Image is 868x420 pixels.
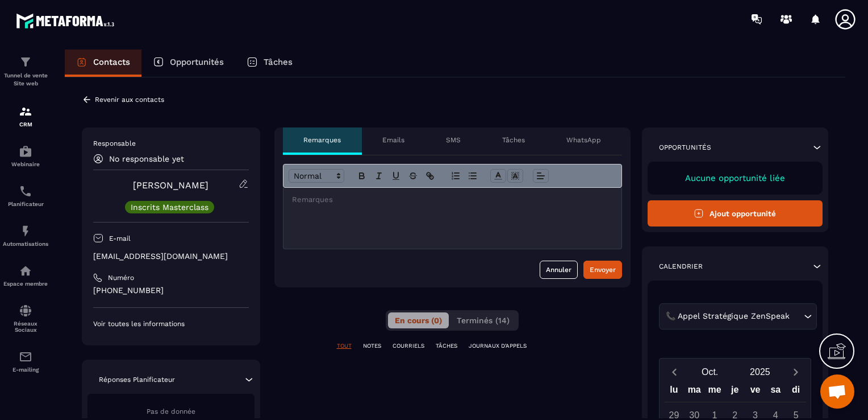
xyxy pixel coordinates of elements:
img: formation [19,55,32,69]
p: Espace membre [3,281,48,287]
p: E-mail [109,234,131,243]
button: Next month [785,364,806,380]
span: 📞 Appel Stratégique ZenSpeak [663,310,792,323]
a: schedulerschedulerPlanificateur [3,176,48,216]
p: Opportunités [170,57,224,67]
div: di [786,382,806,402]
p: Tâches [502,135,525,145]
div: me [704,382,725,402]
p: Opportunités [659,143,711,152]
p: Emails [382,135,404,145]
p: Webinaire [3,161,48,167]
a: emailemailE-mailing [3,341,48,381]
p: Remarques [303,135,341,145]
div: lu [664,382,685,402]
p: TÂCHES [436,342,457,350]
div: Envoyer [590,264,616,275]
p: Réponses Planificateur [99,375,175,384]
button: En cours (0) [388,312,449,328]
img: automations [19,145,32,158]
a: automationsautomationsAutomatisations [3,216,48,256]
a: Tâches [235,50,304,77]
a: social-networksocial-networkRéseaux Sociaux [3,295,48,341]
div: ma [684,382,704,402]
img: scheduler [19,184,32,198]
img: social-network [19,304,32,318]
p: Responsable [93,139,249,148]
a: formationformationCRM [3,96,48,136]
img: formation [19,105,32,118]
p: Réseaux Sociaux [3,320,48,333]
p: [PHONE_NUMBER] [93,285,249,296]
p: Revenir aux contacts [95,96,164,104]
p: Tunnel de vente Site web [3,72,48,88]
img: email [19,350,32,364]
p: E-mailing [3,367,48,373]
input: Search for option [792,310,801,323]
a: formationformationTunnel de vente Site web [3,47,48,96]
div: ve [745,382,766,402]
a: automationsautomationsEspace membre [3,256,48,295]
button: Envoyer [583,261,622,279]
span: En cours (0) [395,316,442,325]
a: Contacts [65,50,141,77]
div: Ouvrir le chat [820,374,854,409]
p: Aucune opportunité liée [659,173,812,183]
span: Pas de donnée [147,407,195,415]
span: Terminés (14) [457,316,510,325]
p: NOTES [363,342,381,350]
a: automationsautomationsWebinaire [3,136,48,176]
p: JOURNAUX D'APPELS [469,342,527,350]
p: SMS [446,135,461,145]
a: [PERSON_NAME] [133,180,208,191]
p: Contacts [93,57,130,67]
img: automations [19,224,32,238]
p: Calendrier [659,262,703,271]
p: [EMAIL_ADDRESS][DOMAIN_NAME] [93,251,249,262]
button: Annuler [540,261,578,279]
p: No responsable yet [109,154,184,163]
button: Ajout opportunité [648,200,823,227]
button: Terminés (14) [450,312,516,328]
p: TOUT [337,342,352,350]
div: Search for option [659,303,817,330]
a: Opportunités [141,50,235,77]
p: COURRIELS [393,342,424,350]
img: logo [16,10,118,31]
p: Inscrits Masterclass [131,203,208,211]
p: Automatisations [3,241,48,247]
button: Open months overlay [685,362,735,382]
p: Numéro [108,273,134,282]
p: Voir toutes les informations [93,319,249,328]
p: CRM [3,121,48,127]
img: automations [19,264,32,278]
p: Tâches [264,57,293,67]
p: WhatsApp [566,135,601,145]
div: je [725,382,745,402]
button: Previous month [664,364,685,380]
p: Planificateur [3,201,48,207]
button: Open years overlay [735,362,785,382]
div: sa [765,382,786,402]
